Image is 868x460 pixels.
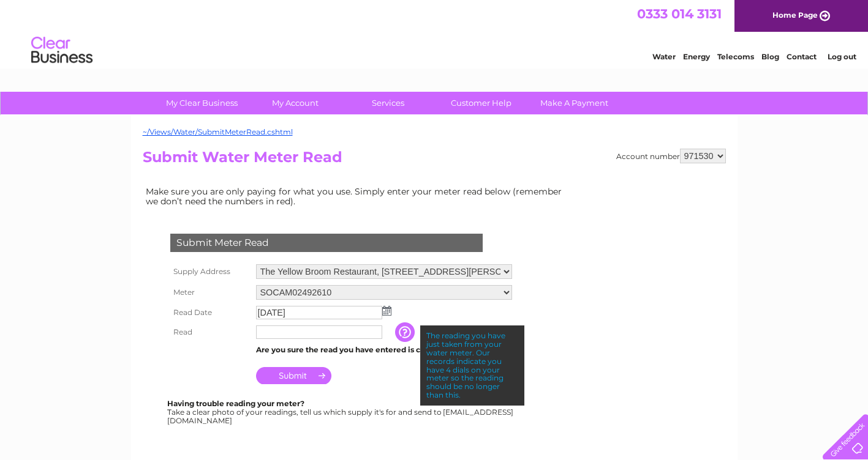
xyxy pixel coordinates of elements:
div: Take a clear photo of your readings, tell us which supply it's for and send to [EMAIL_ADDRESS][DO... [167,399,515,425]
input: Submit [256,367,331,384]
h2: Submit Water Meter Read [143,149,726,172]
a: 0333 014 3131 [637,6,722,21]
a: Contact [787,52,817,61]
a: My Account [244,92,345,114]
td: Are you sure the read you have entered is correct? [253,342,515,358]
div: Account number [616,149,726,163]
th: Read [167,322,253,342]
div: The reading you have just taken from your water meter. Our records indicate you have 4 dials on y... [420,325,524,405]
a: Blog [761,52,779,61]
input: Information [395,322,417,342]
a: Energy [683,52,710,61]
div: Submit Meter Read [170,234,483,252]
th: Read Date [167,303,253,322]
a: Telecoms [717,52,754,61]
th: Meter [167,282,253,303]
a: Customer Help [431,92,532,114]
div: Clear Business is a trading name of Verastar Limited (registered in [GEOGRAPHIC_DATA] No. 3667643... [145,7,724,59]
th: Supply Address [167,261,253,282]
td: Make sure you are only paying for what you use. Simply enter your meter read below (remember we d... [143,184,572,209]
a: Water [652,52,676,61]
a: My Clear Business [151,92,252,114]
a: Services [338,92,439,114]
img: logo.png [31,32,93,69]
b: Having trouble reading your meter? [167,399,304,408]
a: ~/Views/Water/SubmitMeterRead.cshtml [143,127,293,136]
a: Make A Payment [524,92,625,114]
img: ... [382,306,391,316]
a: Log out [828,52,856,61]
